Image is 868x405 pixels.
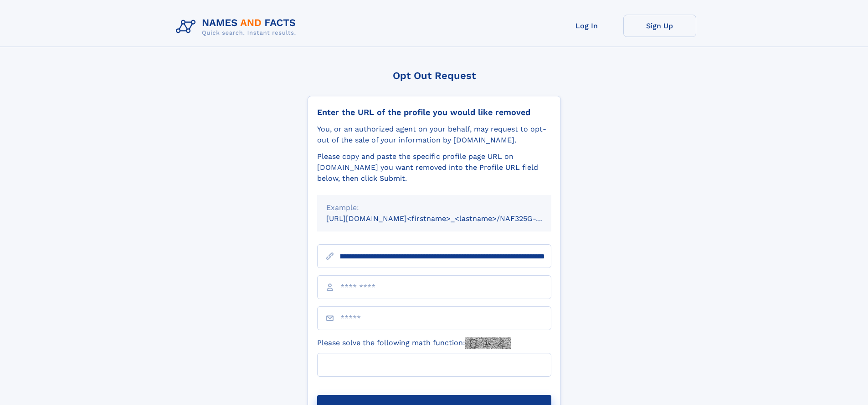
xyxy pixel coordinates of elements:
[623,15,696,37] a: Sign Up
[317,107,551,117] div: Enter the URL of the profile you would like removed
[317,337,511,349] label: Please solve the following math function:
[317,151,551,184] div: Please copy and paste the specific profile page URL on [DOMAIN_NAME] you want removed into the Pr...
[326,202,542,213] div: Example:
[172,15,303,39] img: Logo Names and Facts
[550,15,623,37] a: Log In
[317,124,551,146] div: You, or an authorized agent on your behalf, may request to opt-out of the sale of your informatio...
[326,214,569,223] small: [URL][DOMAIN_NAME]<firstname>_<lastname>/NAF325G-xxxxxxxx
[308,70,561,81] div: Opt Out Request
